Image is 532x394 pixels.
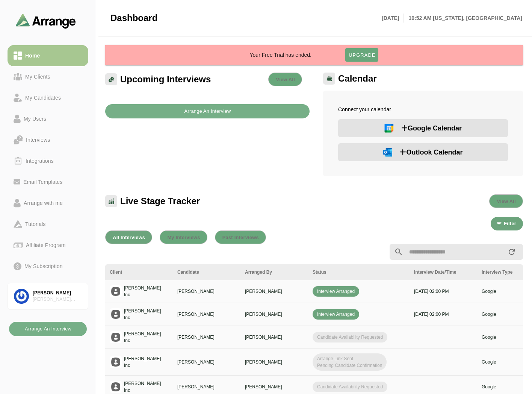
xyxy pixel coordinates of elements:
div: Affiliate Program [23,241,68,250]
span: Past Interviews [222,235,259,240]
p: [PERSON_NAME] [177,288,236,295]
div: Integrations [23,156,57,165]
span: Outlook Calendar [400,147,462,158]
div: Arranged By [245,269,304,276]
button: Outlook Calendar [338,143,508,161]
img: placeholder logo [110,285,122,297]
p: [PERSON_NAME] [245,288,304,295]
span: Candidate Availability Requested [313,332,387,342]
span: View All [275,77,295,82]
div: [PERSON_NAME] Associates [33,296,82,303]
img: placeholder logo [110,331,122,343]
span: Interview Arranged [313,309,359,320]
button: Past Interviews [215,230,266,244]
a: Home [8,45,88,66]
p: [PERSON_NAME] [177,334,236,341]
i: appended action [507,247,516,256]
p: 10:52 AM [US_STATE], [GEOGRAPHIC_DATA] [404,14,522,23]
a: Email Templates [8,171,88,192]
div: Home [22,51,43,60]
div: [PERSON_NAME] [33,290,82,296]
p: [DATE] 02:00 PM [414,311,473,318]
span: Upcoming Interviews [120,74,211,85]
button: Upgrade [345,48,378,62]
p: [PERSON_NAME] Inc [124,330,168,344]
a: [PERSON_NAME][PERSON_NAME] Associates [8,283,88,310]
a: My Users [8,108,88,129]
p: [PERSON_NAME] [245,311,304,318]
button: Google Calendar [338,119,508,137]
button: My Interviews [160,230,207,244]
div: Arrange with me [21,199,66,208]
button: View All [489,194,523,208]
p: [PERSON_NAME] Inc [124,285,168,298]
a: Arrange with me [8,192,88,214]
div: My Clients [22,72,53,81]
p: [PERSON_NAME] [177,383,236,390]
b: Arrange An Interview [184,104,231,118]
button: Filter [491,217,523,230]
span: Dashboard [110,12,157,24]
p: [DATE] [382,14,404,23]
div: Candidate [177,269,236,276]
span: Interview Arranged [313,286,359,297]
img: placeholder logo [110,308,122,320]
a: Interviews [8,129,88,150]
a: Integrations [8,150,88,171]
span: Candidate Availability Requested [313,382,387,392]
span: Filter [503,221,516,226]
img: placeholder logo [110,381,122,393]
img: placeholder logo [110,356,122,368]
button: Arrange An Interview [105,104,310,118]
p: [PERSON_NAME] [245,383,304,390]
div: My Candidates [22,93,64,102]
div: Interview Date/Time [414,269,473,276]
div: Interviews [23,135,53,144]
span: View All [496,199,516,204]
div: Status [313,269,405,276]
button: Arrange An Interview [9,322,87,336]
button: All Interviews [105,230,152,244]
p: [PERSON_NAME] Inc [124,380,168,394]
p: [PERSON_NAME] Inc [124,355,168,369]
div: My Users [21,114,49,123]
div: My Subscription [21,262,66,271]
span: Arrange Link Sent Pending Candidate Confirmation [313,353,387,371]
p: [PERSON_NAME] [177,311,236,318]
a: My Candidates [8,87,88,108]
a: My Subscription [8,256,88,277]
div: Client [110,269,168,276]
span: My Interviews [167,235,200,240]
p: [PERSON_NAME] Inc [124,308,168,321]
a: Affiliate Program [8,235,88,256]
div: Tutorials [22,220,48,229]
p: Connect your calendar [338,106,508,113]
img: arrangeai-name-small-logo.4d2b8aee.svg [16,14,76,28]
p: [DATE] 02:00 PM [414,288,473,295]
p: [PERSON_NAME] [245,334,304,341]
div: Your Free Trial has ended. [250,51,345,59]
a: View All [268,73,302,86]
a: My Clients [8,66,88,87]
p: [PERSON_NAME] [177,359,236,365]
span: All Interviews [112,235,145,240]
span: Calendar [338,73,377,84]
span: Google Calendar [401,123,462,133]
span: Upgrade [348,52,375,58]
a: Tutorials [8,214,88,235]
p: [PERSON_NAME] [245,359,304,365]
span: Live Stage Tracker [120,195,200,207]
b: Arrange An Interview [24,322,71,336]
div: Email Templates [20,177,65,186]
